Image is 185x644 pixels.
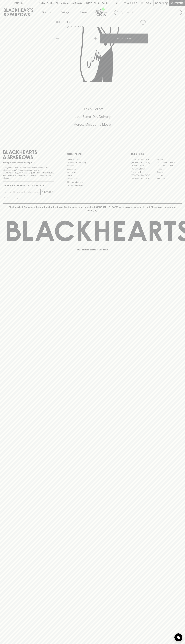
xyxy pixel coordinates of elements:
[131,158,156,161] a: [GEOGRAPHIC_DATA]
[63,21,68,23] a: SHOP
[131,177,156,180] a: [GEOGRAPHIC_DATA]
[155,2,162,5] p: $0.00
[156,177,182,180] a: Thornbury
[131,161,156,164] a: [GEOGRAPHIC_DATA]
[56,6,74,18] a: Tastings
[156,164,182,167] a: [GEOGRAPHIC_DATA]
[3,107,182,111] h5: Click & Collect
[117,37,131,40] p: ADD TO CART
[171,2,183,5] p: Checkout
[80,11,87,14] p: Stores
[55,21,61,23] a: HOME
[3,114,182,119] h5: Uber Same-Day Delivery
[67,25,84,28] button: Add to wishlist
[53,27,148,82] img: Japanese Jigger Stainless 15 / 30ml
[3,161,54,164] p: Sibling owned and run since [DATE]
[131,170,156,174] a: Fitzroy North
[156,158,182,161] a: Braddon
[131,174,156,177] a: [GEOGRAPHIC_DATA]
[127,2,137,5] p: Wishlist
[131,164,156,167] a: Brunswick West
[67,161,118,164] a: Business & Bulk Gifting
[74,6,93,18] a: Stores
[156,174,182,177] a: Prahran
[3,184,54,187] p: Subscribe to The Blackhearts Newsletter
[156,161,182,164] a: [GEOGRAPHIC_DATA]
[67,177,118,180] a: Privacy Policy
[37,6,56,18] button: Shop
[3,166,54,179] p: It is against the law to sell or supply alcohol to, or to obtain alcohol on behalf of a person un...
[29,172,53,174] strong: Liquor License #32064953
[131,152,182,156] p: OUR STORES
[67,174,118,177] a: FAQ's
[67,164,118,167] a: Careers
[67,158,118,161] a: Bottle Drop FAQ's
[121,10,180,15] input: Try "Pinot noir"
[67,152,118,156] p: OTHER AREAS
[177,636,180,639] img: bubble-icon
[3,197,54,199] p: We will never spam you
[156,170,182,174] a: Geelong
[3,96,182,141] div: Call to action block
[67,184,118,187] a: Terms & Conditions
[67,171,118,174] a: Gift Cards
[131,167,156,170] a: [PERSON_NAME]
[14,2,23,5] p: FIND US
[61,11,69,14] p: Tastings
[5,190,40,194] input: e.g. jane@blackheartsandsparrows.com.au
[166,2,167,4] p: 0
[145,2,151,5] p: Login
[5,206,180,212] p: Blackhearts & Sparrows acknowledges the traditional Custodians of land throughout [GEOGRAPHIC_DAT...
[67,180,118,184] a: Shipping Information
[42,11,47,14] p: Shop
[41,189,54,195] button: SUBSCRIBE
[100,34,148,43] button: ADD TO CART
[156,167,182,170] a: Fitzroy
[139,19,147,26] button: Add to wishlist
[42,191,53,194] p: SUBSCRIBE
[67,167,118,171] a: Contact Us
[3,122,182,127] h5: Across Melbourne Metro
